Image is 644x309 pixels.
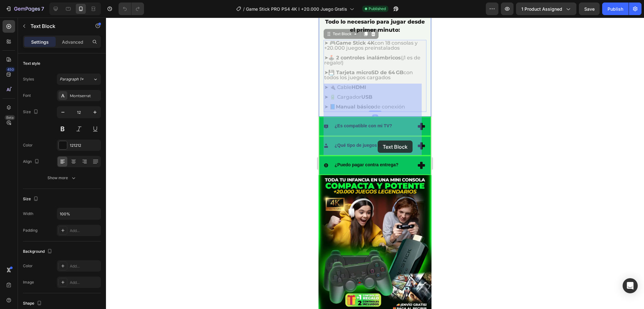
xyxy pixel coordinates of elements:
[60,76,84,82] span: Paragraph 1*
[31,22,84,30] p: Text Block
[23,263,33,269] div: Color
[23,195,40,203] div: Size
[23,108,40,116] div: Size
[57,208,101,219] input: Auto
[57,74,101,85] button: Paragraph 1*
[23,211,33,217] div: Width
[6,67,15,72] div: 450
[23,142,33,148] div: Color
[70,280,99,285] div: Add...
[41,5,44,13] p: 7
[62,39,83,45] p: Advanced
[23,228,37,233] div: Padding
[319,18,431,309] iframe: Design area
[23,299,43,308] div: Shape
[369,6,386,12] span: Published
[23,279,34,285] div: Image
[119,3,144,15] div: Undo/Redo
[5,115,15,120] div: Beta
[584,6,595,12] span: Save
[3,3,47,15] button: 7
[70,93,99,99] div: Montserrat
[23,172,101,184] button: Show more
[516,3,576,15] button: 1 product assigned
[579,3,600,15] button: Save
[23,61,40,66] div: Text style
[23,76,34,82] div: Styles
[23,93,31,98] div: Font
[70,228,99,234] div: Add...
[70,263,99,269] div: Add...
[23,157,41,166] div: Align
[23,247,53,256] div: Background
[602,3,629,15] button: Publish
[623,278,638,293] div: Open Intercom Messenger
[31,39,49,45] p: Settings
[521,6,562,12] span: 1 product assigned
[246,6,347,12] span: Game Stick PRO PS4 4K l +20.000 Juego Gratis
[70,143,99,148] div: 121212
[243,6,245,12] span: /
[608,6,623,12] div: Publish
[47,175,77,181] div: Show more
